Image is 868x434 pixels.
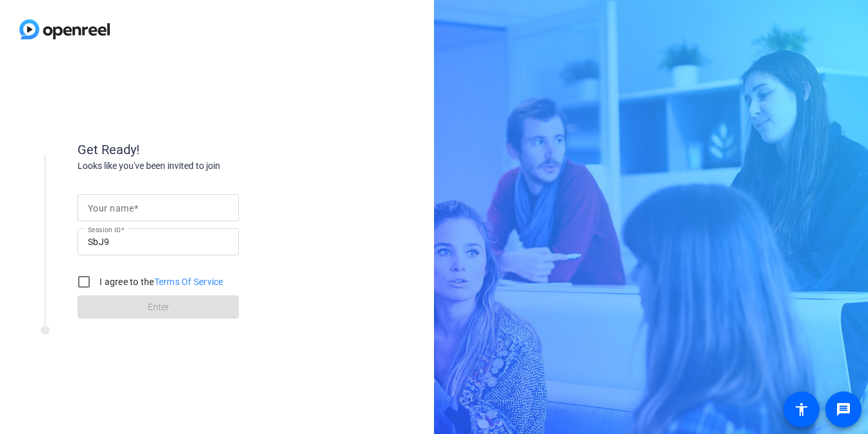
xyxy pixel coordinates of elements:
label: I agree to the [97,275,223,288]
mat-label: Session ID [88,226,121,233]
div: Get Ready! [77,140,336,159]
mat-icon: message [836,402,851,417]
div: Looks like you've been invited to join [77,159,336,173]
mat-icon: accessibility [794,402,809,417]
mat-label: Your name [88,203,134,213]
a: Terms Of Service [154,277,223,287]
